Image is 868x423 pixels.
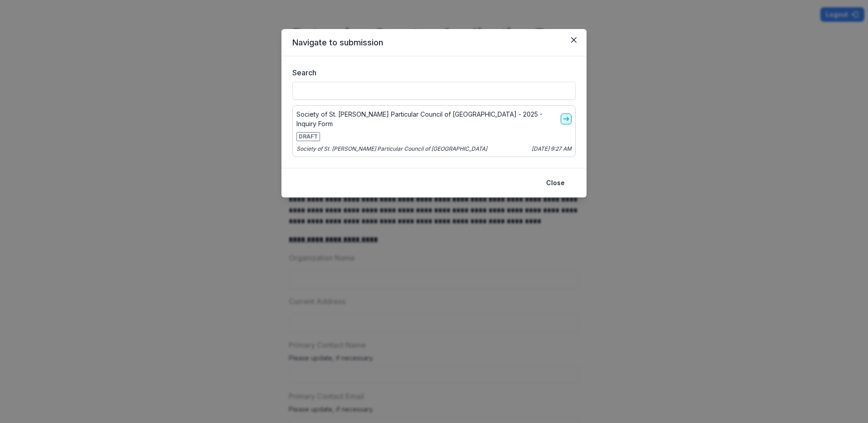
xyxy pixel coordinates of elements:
label: Search [292,67,570,78]
button: Close [567,33,581,47]
p: Society of St. [PERSON_NAME] Particular Council of [GEOGRAPHIC_DATA] - 2025 - Inquiry Form [296,109,557,128]
button: Close [541,176,570,190]
a: go-to [561,113,572,124]
span: DRAFT [296,132,320,141]
header: Navigate to submission [281,29,587,56]
p: Society of St. [PERSON_NAME] Particular Council of [GEOGRAPHIC_DATA] [296,145,487,153]
p: [DATE] 9:27 AM [532,145,572,153]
